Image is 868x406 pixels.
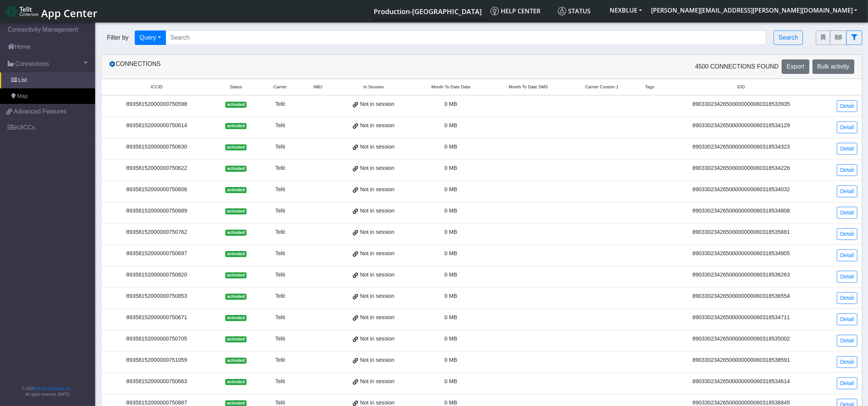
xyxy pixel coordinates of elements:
span: 0 MB [444,314,457,320]
span: Map [17,92,28,101]
span: ICCID [151,84,162,90]
span: 0 MB [444,272,457,278]
button: Search [774,30,803,45]
span: 0 MB [444,208,457,214]
span: 4500 Connections found [695,62,779,71]
div: 89033023426500000000060318535002 [667,335,815,343]
div: 89358152000000750762 [106,228,208,237]
span: 0 MB [444,250,457,256]
span: 0 MB [444,101,457,107]
a: Detail [837,185,857,197]
span: Not in session [360,121,394,130]
span: IMEI [314,84,323,90]
div: 89033023426500000000060318534226 [667,164,815,173]
a: Detail [837,249,857,261]
div: 89033023426500000000060318534905 [667,249,815,258]
span: activated [225,294,246,300]
span: activated [225,102,246,108]
div: 89358152000000750697 [106,249,208,258]
span: Not in session [360,249,394,258]
a: Help center [487,3,555,19]
button: NEXBLUE [605,3,647,17]
img: logo-telit-cinterion-gw-new.png [6,5,38,18]
div: Telit [264,271,296,279]
a: Detail [837,143,857,155]
div: Telit [264,377,296,386]
span: 0 MB [444,293,457,299]
span: activated [225,208,246,214]
a: Detail [837,356,857,368]
div: 89358152000000750606 [106,185,208,194]
a: Detail [837,271,857,283]
a: Your current platform instance [373,3,481,19]
div: 89033023426500000000060318534032 [667,185,815,194]
div: Connections [103,59,482,74]
span: activated [225,230,246,236]
div: 89358152000000750622 [106,164,208,173]
div: Telit [264,164,296,173]
span: 0 MB [444,165,457,171]
span: Not in session [360,164,394,173]
span: 0 MB [444,336,457,342]
span: activated [225,144,246,150]
span: Not in session [360,185,394,194]
a: Telit IoT Solutions, Inc. [34,387,72,391]
div: Telit [264,249,296,258]
button: Bulk activity [812,59,854,74]
span: Bulk activity [817,63,849,70]
span: Carrier Custom 1 [585,84,619,90]
span: Filter by [101,33,135,42]
span: activated [225,123,246,129]
a: Detail [837,121,857,133]
a: Detail [837,207,857,219]
a: Detail [837,100,857,112]
div: Telit [264,143,296,151]
div: 89358152000000750689 [106,207,208,215]
a: Detail [837,377,857,389]
span: Connections [15,59,49,69]
div: 89033023426500000000060318536263 [667,271,815,279]
span: Month To Date Data [432,84,470,90]
span: Not in session [360,100,394,109]
div: 89358152000000750705 [106,335,208,343]
a: Detail [837,335,857,347]
span: Month To Date SMS [509,84,548,90]
span: Not in session [360,335,394,343]
span: List [18,76,27,85]
span: Carrier [274,84,287,90]
div: 89033023426500000000060318534129 [667,121,815,130]
button: Query [135,30,166,45]
button: [PERSON_NAME][EMAIL_ADDRESS][PERSON_NAME][DOMAIN_NAME] [647,3,862,17]
span: activated [225,272,246,278]
div: Telit [264,207,296,215]
span: App Center [41,6,97,20]
div: 89358152000000750598 [106,100,208,109]
a: Detail [837,313,857,325]
span: Not in session [360,271,394,279]
span: activated [225,166,246,172]
div: 89033023426500000000060318534711 [667,313,815,322]
div: 89033023426500000000060318534808 [667,207,815,215]
div: 89358152000000750671 [106,313,208,322]
div: fitlers menu [816,30,862,45]
div: Telit [264,313,296,322]
div: 89033023426500000000060318534614 [667,377,815,386]
div: Telit [264,121,296,130]
div: Telit [264,356,296,364]
div: 89033023426500000000060318534323 [667,143,815,151]
div: Telit [264,228,296,237]
span: 0 MB [444,378,457,384]
div: 89358152000000751059 [106,356,208,364]
span: activated [225,379,246,385]
a: Detail [837,228,857,240]
span: Not in session [360,356,394,364]
span: activated [225,358,246,364]
span: 0 MB [444,357,457,363]
div: 89358152000000750614 [106,121,208,130]
img: status.svg [558,7,566,15]
div: 89358152000000750820 [106,271,208,279]
span: 0 MB [444,122,457,128]
span: Help center [491,7,540,15]
span: Production-[GEOGRAPHIC_DATA] [374,7,482,16]
a: Status [555,3,605,19]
